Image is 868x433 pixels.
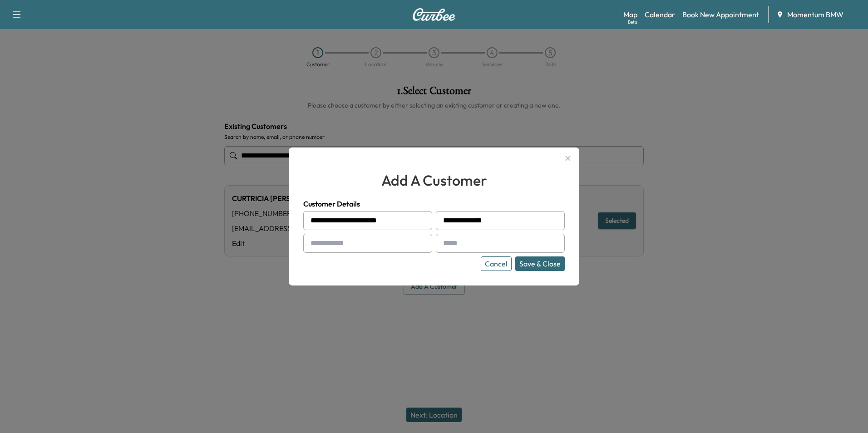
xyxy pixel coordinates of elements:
[628,19,637,25] div: Beta
[412,8,456,21] img: Curbee Logo
[303,169,565,191] h2: add a customer
[682,9,759,20] a: Book New Appointment
[303,198,565,209] h4: Customer Details
[787,9,843,20] span: Momentum BMW
[515,256,565,271] button: Save & Close
[623,9,637,20] a: MapBeta
[481,256,512,271] button: Cancel
[645,9,675,20] a: Calendar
